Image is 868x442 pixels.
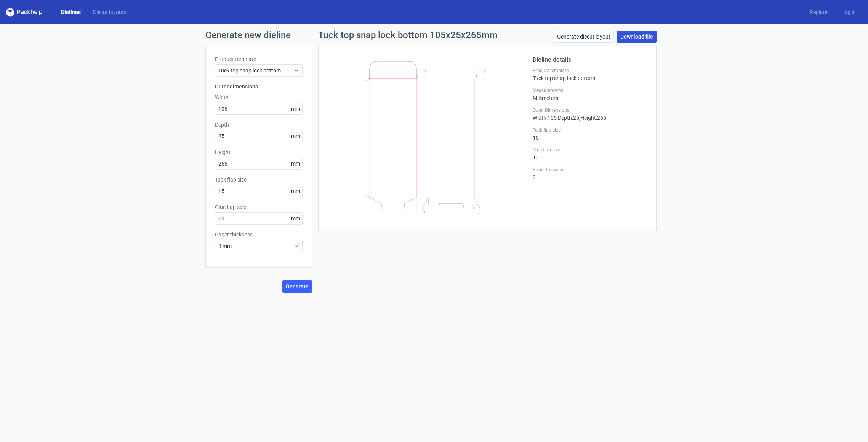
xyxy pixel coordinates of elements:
[282,280,312,293] button: Generate
[533,107,647,113] label: Outer Dimensions
[533,55,647,64] h2: Dieline details
[205,31,663,40] h1: Generate new dieline
[557,115,579,121] span: , Depth : 25
[215,148,303,156] label: Height
[533,115,557,121] span: Width : 105
[804,8,835,16] a: Register
[289,185,302,197] span: mm
[533,68,647,74] label: Product template
[289,158,302,169] span: mm
[286,284,309,289] span: Generate
[533,167,647,173] label: Paper thickness
[87,8,133,16] a: Diecut layouts
[215,203,303,211] label: Glue flap size
[215,121,303,129] label: Depth
[533,167,647,180] div: 3
[533,68,647,81] div: Tuck top snap lock bottom
[579,115,606,121] span: , Height : 265
[218,67,293,74] span: Tuck top snap lock bottom
[289,103,302,114] span: mm
[533,147,647,153] label: Glue flap size
[218,242,293,250] span: 3 mm
[289,213,302,224] span: mm
[215,231,303,238] label: Paper thickness
[215,83,303,90] h3: Outer dimensions
[533,147,647,161] div: 10
[835,8,862,16] a: Log in
[215,55,303,63] label: Product template
[533,127,647,133] label: Tuck flap size
[554,31,614,43] a: Generate diecut layout
[215,93,303,101] label: Width
[533,87,647,93] label: Measurements
[533,127,647,141] div: 15
[215,176,303,183] label: Tuck flap size
[55,8,87,16] a: Dielines
[533,87,647,101] div: Millimeters
[318,31,498,40] h1: Tuck top snap lock bottom 105x25x265mm
[289,130,302,142] span: mm
[617,31,657,43] a: Download file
